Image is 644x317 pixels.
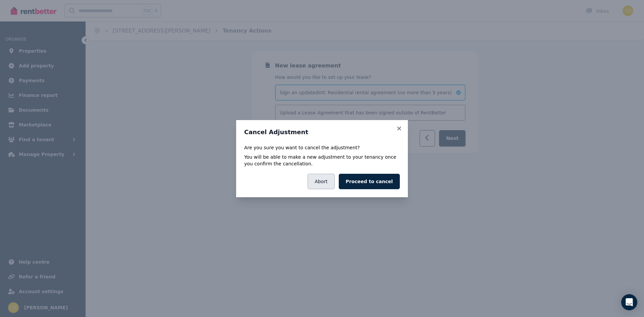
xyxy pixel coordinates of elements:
[621,294,637,310] div: Open Intercom Messenger
[244,128,400,136] h3: Cancel Adjustment
[244,144,400,151] p: Are you sure you want to cancel the adjustment?
[244,154,400,167] p: You will be able to make a new adjustment to your tenancy once you confirm the cancellation.
[339,174,400,189] button: Proceed to cancel
[308,174,334,189] button: Abort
